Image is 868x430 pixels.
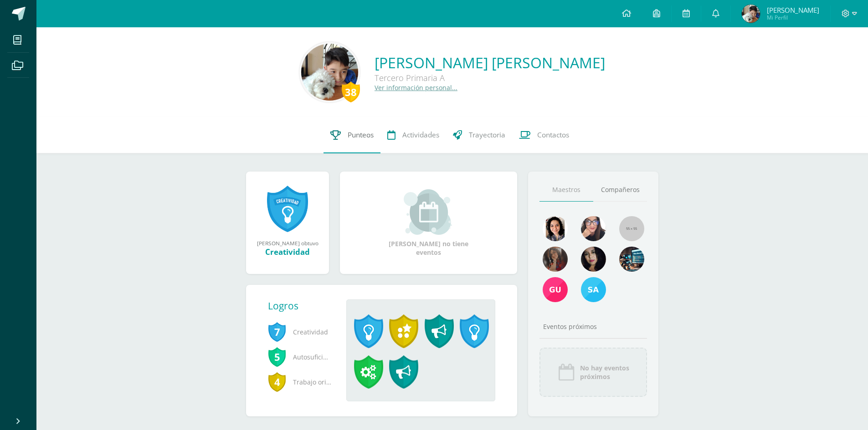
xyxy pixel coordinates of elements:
[543,247,568,272] img: 37fe3ee38833a6adb74bf76fd42a3bf6.png
[402,130,439,140] span: Actividades
[380,117,446,153] a: Actividades
[539,178,593,202] a: Maestros
[383,189,474,257] div: [PERSON_NAME] no tiene eventos
[268,299,339,312] div: Logros
[301,44,358,101] img: a3ddd9b887aaff63f70e141c5fc9e628.png
[375,72,605,83] div: Tercero Primaria A
[512,117,576,153] a: Contactos
[268,319,332,344] span: Creatividad
[742,5,760,23] img: 5fbc70edd4f854303158f6e90d183d6b.png
[268,344,332,369] span: Autosuficiencia
[543,216,568,241] img: e9c8ee63d948accc6783747252b4c3df.png
[537,130,569,140] span: Contactos
[375,53,605,72] a: [PERSON_NAME] [PERSON_NAME]
[581,247,606,272] img: ef6349cd9309fb31c1afbf38cf026886.png
[255,247,320,257] div: Creatividad
[268,371,286,392] span: 4
[469,130,505,140] span: Trayectoria
[268,346,286,367] span: 5
[581,216,606,241] img: 0a3fdfb51207817dad8ea1498a86ff1c.png
[580,364,629,381] span: No hay eventos próximos
[593,178,647,202] a: Compañeros
[619,216,644,241] img: 55x55
[375,83,457,92] a: Ver información personal...
[268,321,286,342] span: 7
[255,239,320,247] div: [PERSON_NAME] obtuvo
[324,117,380,153] a: Punteos
[539,322,647,331] div: Eventos próximos
[348,130,374,140] span: Punteos
[581,277,606,302] img: 603d265856b86f62f7522ea83a0d5d06.png
[557,363,575,381] img: event_icon.png
[268,369,332,395] span: Trabajo original
[619,247,644,272] img: 855e41caca19997153bb2d8696b63df4.png
[342,81,360,102] div: 38
[543,277,568,302] img: 4bd8e29142cdc833ced7dbcdb674fca6.png
[404,189,453,235] img: event_small.png
[767,5,819,15] span: [PERSON_NAME]
[767,14,819,21] span: Mi Perfil
[446,117,512,153] a: Trayectoria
